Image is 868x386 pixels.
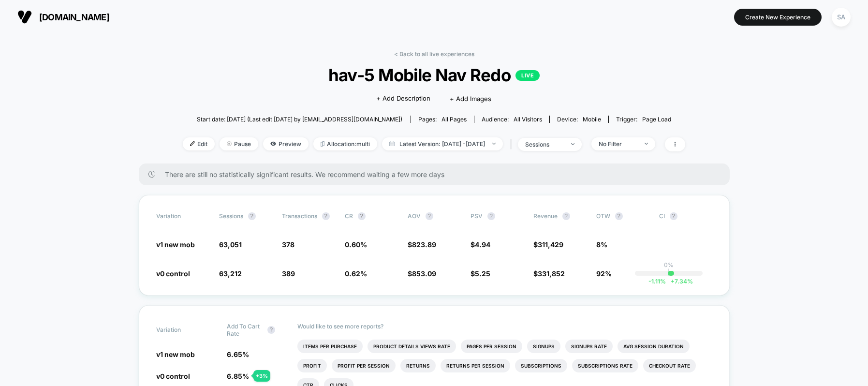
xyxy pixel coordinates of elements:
[596,269,612,278] span: 92%
[220,137,258,150] span: Pause
[441,359,510,372] li: Returns Per Session
[345,212,353,220] span: CR
[156,350,195,358] span: v1 new mob
[376,94,430,104] span: + Add Description
[282,212,317,220] span: Transactions
[412,269,436,278] span: 853.09
[664,261,674,268] p: 0%
[219,269,242,278] span: 63,212
[313,137,377,150] span: Allocation: multi
[832,8,851,27] div: SA
[408,269,436,278] span: $
[615,212,623,220] button: ?
[267,326,275,334] button: ?
[418,116,467,123] div: Pages:
[471,240,490,249] span: $
[368,340,456,353] li: Product Details Views Rate
[596,240,607,249] span: 8%
[666,278,693,285] span: 7.34 %
[670,212,677,220] button: ?
[165,170,710,178] span: There are still no statistically significant results. We recommend waiting a few more days
[538,269,565,278] span: 331,852
[671,278,675,285] span: +
[297,359,327,372] li: Profit
[668,268,670,276] p: |
[394,50,474,58] a: < Back to all live experiences
[659,212,712,220] span: CI
[648,278,666,285] span: -1.11 %
[263,137,309,150] span: Preview
[183,137,215,150] span: Edit
[549,116,608,123] span: Device:
[642,116,671,123] span: Page Load
[572,359,638,372] li: Subscriptions Rate
[533,240,563,249] span: $
[156,269,190,278] span: v0 control
[461,340,522,353] li: Pages Per Session
[645,143,648,145] img: end
[382,137,503,150] span: Latest Version: [DATE] - [DATE]
[219,212,243,220] span: Sessions
[248,212,256,220] button: ?
[156,372,190,380] span: v0 control
[487,212,495,220] button: ?
[297,323,712,330] p: Would like to see more reports?
[321,141,324,147] img: rebalance
[441,116,467,123] span: all pages
[562,212,570,220] button: ?
[282,240,294,249] span: 378
[527,340,560,353] li: Signups
[596,212,649,220] span: OTW
[533,269,565,278] span: $
[219,240,242,249] span: 63,051
[599,140,637,148] div: No Filter
[571,143,574,145] img: end
[475,240,490,249] span: 4.94
[282,269,295,278] span: 389
[471,269,490,278] span: $
[618,340,690,353] li: Avg Session Duration
[616,116,671,123] div: Trigger:
[15,9,112,25] button: [DOMAIN_NAME]
[17,10,32,24] img: Visually logo
[533,212,558,220] span: Revenue
[400,359,436,372] li: Returns
[829,7,853,27] button: SA
[583,116,601,123] span: mobile
[508,137,518,151] span: |
[39,12,109,22] span: [DOMAIN_NAME]
[227,350,249,358] span: 6.65 %
[156,212,209,220] span: Variation
[659,242,712,249] span: ---
[514,116,542,123] span: All Visitors
[389,141,395,146] img: calendar
[492,143,496,145] img: end
[734,9,822,26] button: Create New Experience
[450,95,491,103] span: + Add Images
[471,212,483,220] span: PSV
[253,370,270,382] div: + 3 %
[345,269,367,278] span: 0.62 %
[643,359,696,372] li: Checkout Rate
[408,240,436,249] span: $
[515,359,567,372] li: Subscriptions
[538,240,563,249] span: 311,429
[408,212,421,220] span: AOV
[332,359,396,372] li: Profit Per Session
[525,141,564,148] div: sessions
[208,65,660,85] span: hav-5 Mobile Nav Redo
[227,372,249,380] span: 6.85 %
[358,212,366,220] button: ?
[412,240,436,249] span: 823.89
[156,323,209,337] span: Variation
[190,141,195,146] img: edit
[227,141,232,146] img: end
[482,116,542,123] div: Audience:
[565,340,613,353] li: Signups Rate
[322,212,330,220] button: ?
[197,116,402,123] span: Start date: [DATE] (Last edit [DATE] by [EMAIL_ADDRESS][DOMAIN_NAME])
[515,70,540,81] p: LIVE
[297,340,363,353] li: Items Per Purchase
[227,323,263,337] span: Add To Cart Rate
[156,240,195,249] span: v1 new mob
